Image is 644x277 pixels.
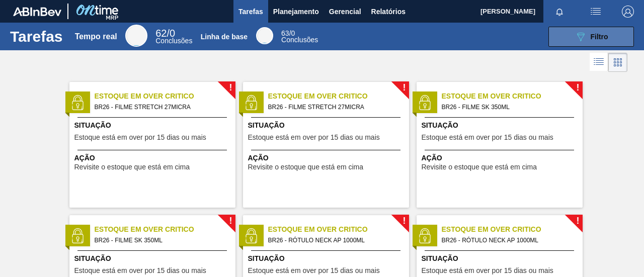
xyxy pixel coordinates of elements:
[281,36,318,44] font: Conclusões
[268,224,409,235] span: Estoque em Over Critico
[95,235,227,246] span: BR26 - FILME SK 350ML
[229,82,232,93] font: !
[248,133,380,141] font: Estoque está em over por 15 dias ou mais
[548,27,634,47] button: Filtro
[95,237,163,244] font: BR26 - FILME SK 350ML
[422,133,553,141] font: Estoque está em over por 15 dias ou mais
[576,82,579,93] font: !
[422,254,458,262] font: Situação
[75,32,117,41] font: Tempo real
[248,266,380,274] font: Estoque está em over por 15 dias ou mais
[248,267,380,274] span: Estoque está em over por 15 dias ou mais
[403,82,406,93] font: !
[281,29,289,37] span: 63
[422,163,537,171] font: Revisite o estoque que está em cima
[543,5,576,19] button: Notificações
[417,95,432,110] img: status
[329,8,361,16] font: Gerencial
[74,254,111,262] font: Situação
[268,237,365,244] font: BR26 - RÓTULO NECK AP 1000ML
[268,225,368,233] font: Estoque em Over Critico
[268,235,401,246] span: BR26 - RÓTULO NECK AP 1000ML
[95,104,191,111] font: BR26 - FILME STRETCH 27MICRA
[95,102,227,113] span: BR26 - FILME STRETCH 27MICRA
[422,134,553,141] span: Estoque está em over por 15 dias ou mais
[248,120,407,131] span: Situação
[248,254,285,262] font: Situação
[238,8,263,16] font: Tarefas
[10,28,63,45] font: Tarefas
[74,120,233,131] span: Situação
[229,216,232,226] font: !
[273,8,319,16] font: Planejamento
[167,28,170,39] font: /
[403,216,406,226] font: !
[442,102,575,113] span: BR26 - FILME SK 350ML
[95,92,194,100] font: Estoque em Over Critico
[74,134,206,141] span: Estoque está em over por 15 dias ou mais
[74,253,233,264] span: Situação
[422,267,553,274] span: Estoque está em over por 15 dias ou mais
[248,163,364,171] font: Revisite o estoque que está em cima
[70,95,85,110] img: status
[244,95,259,110] img: status
[442,225,541,233] font: Estoque em Over Critico
[576,216,579,226] font: !
[281,30,318,43] div: Linha de base
[422,121,458,129] font: Situação
[291,29,295,37] font: 0
[74,267,206,274] span: Estoque está em over por 15 dias ou mais
[590,6,602,18] img: ações do usuário
[244,228,259,243] img: status
[74,133,206,141] font: Estoque está em over por 15 dias ou mais
[74,154,95,162] font: Ação
[74,163,190,171] font: Revisite o estoque que está em cima
[622,6,634,18] img: Sair
[95,225,194,233] font: Estoque em Over Critico
[268,104,364,111] font: BR26 - FILME STRETCH 27MICRA
[268,92,368,100] font: Estoque em Over Critico
[417,228,432,243] img: status
[422,120,580,131] span: Situação
[442,224,583,235] span: Estoque em Over Critico
[442,237,539,244] font: BR26 - RÓTULO NECK AP 1000ML
[268,102,401,113] span: BR26 - FILME STRETCH 27MICRA
[422,253,580,264] span: Situação
[442,104,510,111] font: BR26 - FILME SK 350ML
[442,235,575,246] span: BR26 - RÓTULO NECK AP 1000ML
[125,25,147,47] div: Tempo real
[371,8,406,16] font: Relatórios
[248,121,285,129] font: Situação
[289,29,291,37] font: /
[442,92,541,100] font: Estoque em Over Critico
[74,121,111,129] font: Situação
[608,53,627,72] div: Visão em Cards
[422,154,442,162] font: Ação
[248,253,407,264] span: Situação
[95,91,235,102] span: Estoque em Over Critico
[155,29,192,44] div: Tempo real
[170,28,175,39] font: 0
[13,7,61,16] img: TNhmsLtSVTkK8tSr43FrP2fwEKptu5GPRR3wAAAABJRU5ErkJggg==
[248,154,269,162] font: Ação
[155,28,167,39] span: 62
[155,37,192,45] font: Conclusões
[248,134,380,141] span: Estoque está em over por 15 dias ou mais
[256,27,273,44] div: Linha de base
[70,228,85,243] img: status
[590,53,608,72] div: Visão em Lista
[442,91,583,102] span: Estoque em Over Critico
[591,33,608,41] font: Filtro
[201,33,248,41] font: Linha de base
[268,91,409,102] span: Estoque em Over Critico
[74,266,206,274] font: Estoque está em over por 15 dias ou mais
[95,224,235,235] span: Estoque em Over Critico
[422,266,553,274] font: Estoque está em over por 15 dias ou mais
[480,8,535,15] font: [PERSON_NAME]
